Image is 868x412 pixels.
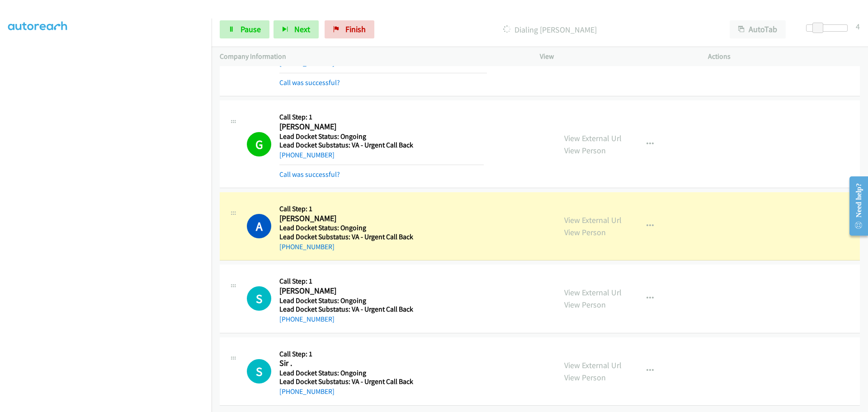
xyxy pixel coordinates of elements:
[279,305,484,314] h5: Lead Docket Substatus: VA - Urgent Call Back
[730,20,786,38] button: AutoTab
[279,296,484,305] h5: Lead Docket Status: Ongoing
[279,387,335,396] a: [PHONE_NUMBER]
[708,51,860,62] p: Actions
[325,20,374,38] a: Finish
[279,277,484,286] h5: Call Step: 1
[279,213,484,224] h2: [PERSON_NAME]
[279,223,484,232] h5: Lead Docket Status: Ongoing
[294,24,310,34] span: Next
[279,350,484,359] h5: Call Step: 1
[279,151,335,159] a: [PHONE_NUMBER]
[279,286,484,296] h2: [PERSON_NAME]
[241,24,261,34] span: Pause
[279,170,340,179] a: Call was successful?
[247,359,271,384] div: The call is yet to be attempted
[279,315,335,323] a: [PHONE_NUMBER]
[856,20,860,33] div: 4
[842,170,868,242] iframe: Resource Center
[564,145,606,156] a: View Person
[247,359,271,384] h1: S
[279,204,484,213] h5: Call Step: 1
[279,141,484,150] h5: Lead Docket Substatus: VA - Urgent Call Back
[564,372,606,383] a: View Person
[247,214,271,238] h1: A
[564,360,622,370] a: View External Url
[564,215,622,225] a: View External Url
[274,20,319,38] button: Next
[540,51,692,62] p: View
[279,132,484,141] h5: Lead Docket Status: Ongoing
[247,132,271,156] h1: G
[220,51,524,62] p: Company Information
[279,113,484,122] h5: Call Step: 1
[279,78,340,87] a: Call was successful?
[279,377,484,386] h5: Lead Docket Substatus: VA - Urgent Call Back
[564,287,622,298] a: View External Url
[220,20,269,38] a: Pause
[279,242,335,251] a: [PHONE_NUMBER]
[279,358,484,369] h2: Sir .
[345,24,366,34] span: Finish
[564,227,606,237] a: View Person
[279,122,484,132] h2: [PERSON_NAME]
[247,286,271,311] div: The call is yet to be attempted
[247,286,271,311] h1: S
[564,299,606,310] a: View Person
[279,232,484,242] h5: Lead Docket Substatus: VA - Urgent Call Back
[387,24,713,36] p: Dialing [PERSON_NAME]
[279,369,484,378] h5: Lead Docket Status: Ongoing
[564,133,622,143] a: View External Url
